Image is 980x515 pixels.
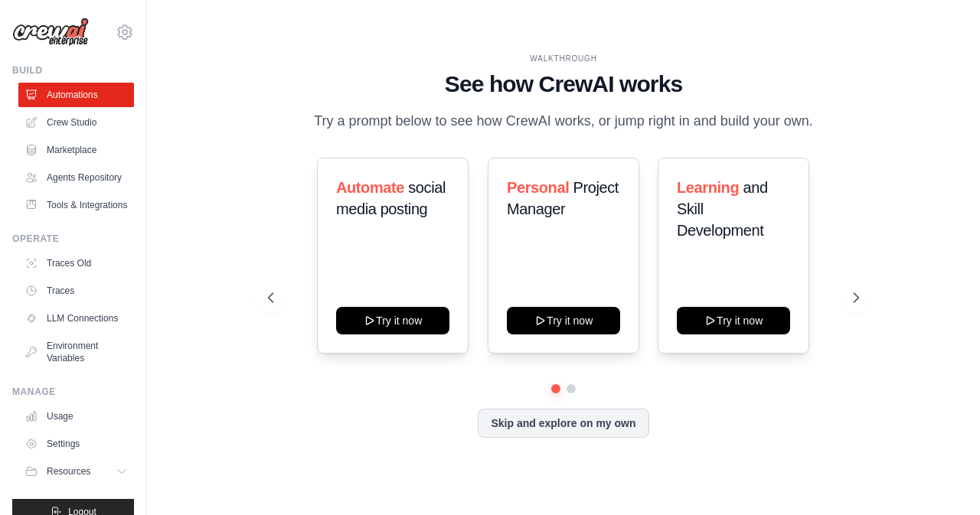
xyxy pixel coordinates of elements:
a: Settings [18,432,134,456]
a: Automations [18,83,134,107]
span: and Skill Development [677,179,768,239]
span: Personal [507,179,569,196]
a: Usage [18,404,134,429]
a: Traces Old [18,251,134,275]
p: Try a prompt below to see how CrewAI works, or jump right in and build your own. [306,110,821,132]
span: Project Manager [507,179,619,217]
h1: See how CrewAI works [268,70,858,98]
a: Crew Studio [18,110,134,135]
div: Build [12,64,134,77]
a: Traces [18,279,134,303]
div: Operate [12,233,134,245]
span: Automate [336,179,404,196]
button: Resources [18,459,134,484]
a: Marketplace [18,138,134,162]
a: Environment Variables [18,334,134,370]
button: Try it now [677,307,790,334]
a: LLM Connections [18,306,134,331]
button: Try it now [336,307,449,334]
span: social media posting [336,179,446,217]
button: Try it now [507,307,620,334]
a: Agents Repository [18,165,134,190]
img: Logo [12,18,89,47]
button: Skip and explore on my own [478,409,648,438]
span: Learning [677,179,739,196]
div: WALKTHROUGH [268,53,858,64]
div: Manage [12,386,134,398]
span: Resources [47,465,90,478]
a: Tools & Integrations [18,193,134,217]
